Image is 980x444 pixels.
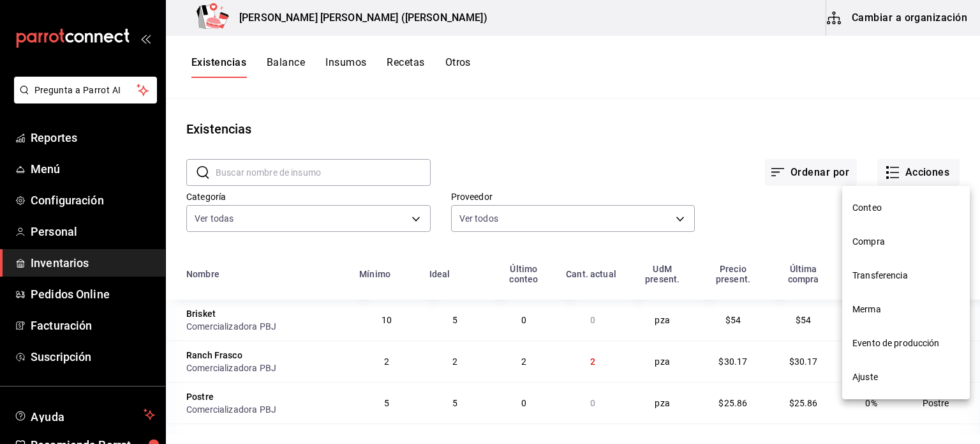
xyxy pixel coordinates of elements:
[852,269,960,282] span: Transferencia
[852,337,960,350] span: Evento de producción
[852,201,960,215] span: Conteo
[852,235,960,249] span: Compra
[852,303,960,316] span: Merma
[852,371,960,384] span: Ajuste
